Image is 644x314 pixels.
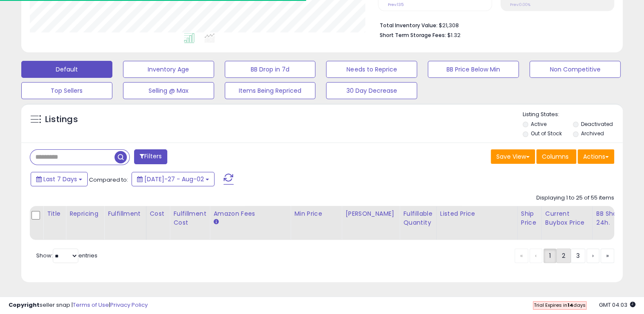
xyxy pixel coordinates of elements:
[606,251,609,260] span: »
[73,301,109,309] a: Terms of Use
[9,301,40,309] strong: Copyright
[326,61,417,78] button: Needs to Reprice
[150,209,166,218] div: Cost
[599,301,635,309] span: 2025-08-10 04:03 GMT
[592,251,594,260] span: ›
[567,302,573,308] b: 14
[542,152,569,161] span: Columns
[123,82,214,99] button: Selling @ Max
[536,149,576,164] button: Columns
[9,301,148,309] div: seller snap | |
[213,209,287,218] div: Amazon Fees
[326,82,417,99] button: 30 Day Decrease
[379,20,608,30] li: $21,308
[110,301,148,309] a: Privacy Policy
[530,61,621,78] button: Non Competitive
[536,194,614,202] div: Displaying 1 to 25 of 55 items
[403,209,432,227] div: Fulfillable Quantity
[379,22,437,29] b: Total Inventory Value:
[581,130,604,137] label: Archived
[144,175,204,183] span: [DATE]-27 - Aug-02
[534,302,586,308] span: Trial Expires in days
[123,61,214,78] button: Inventory Age
[447,31,460,39] span: $1.32
[440,209,514,218] div: Listed Price
[578,149,614,164] button: Actions
[521,209,538,227] div: Ship Price
[545,209,589,227] div: Current Buybox Price
[45,114,78,126] h5: Listings
[523,111,623,119] p: Listing States:
[294,209,338,218] div: Min Price
[556,248,571,263] a: 2
[21,61,112,78] button: Default
[379,31,446,39] b: Short Term Storage Fees:
[31,172,88,186] button: Last 7 Days
[345,209,396,218] div: [PERSON_NAME]
[47,209,62,218] div: Title
[544,248,556,263] a: 1
[571,248,585,263] a: 3
[132,172,215,186] button: [DATE]-27 - Aug-02
[428,61,519,78] button: BB Price Below Min
[21,82,112,99] button: Top Sellers
[173,209,206,227] div: Fulfillment Cost
[531,120,547,128] label: Active
[89,176,128,184] span: Compared to:
[213,218,218,226] small: Amazon Fees.
[225,61,316,78] button: BB Drop in 7d
[134,149,167,164] button: Filters
[108,209,142,218] div: Fulfillment
[491,149,535,164] button: Save View
[581,120,613,128] label: Deactivated
[510,2,530,7] small: Prev: 0.00%
[43,175,77,183] span: Last 7 Days
[531,130,562,137] label: Out of Stock
[225,82,316,99] button: Items Being Repriced
[36,251,97,260] span: Show: entries
[596,209,627,227] div: BB Share 24h.
[69,209,100,218] div: Repricing
[387,2,403,7] small: Prev: 135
